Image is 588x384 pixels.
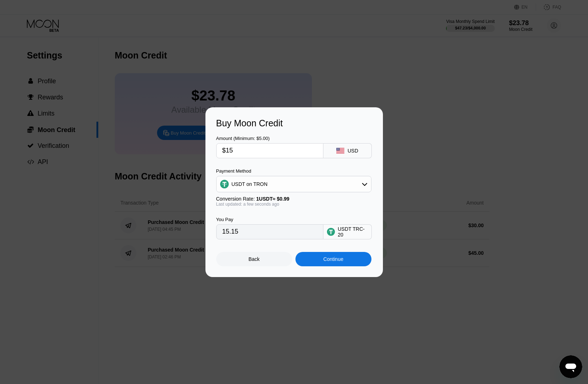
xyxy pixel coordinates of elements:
div: Continue [295,252,371,266]
iframe: Кнопка запуска окна обмена сообщениями [559,355,582,378]
div: Back [248,256,260,262]
div: USD [347,148,358,154]
div: Payment Method [216,168,371,174]
div: Conversion Rate: [216,196,371,202]
div: Continue [323,256,343,262]
div: Back [216,252,292,266]
div: USDT on TRON [232,181,268,187]
div: Amount (Minimum: $5.00) [216,136,323,141]
div: You Pay [216,217,323,222]
div: USDT TRC-20 [338,226,368,238]
div: Last updated: a few seconds ago [216,202,371,207]
span: 1 USDT ≈ $0.99 [256,196,290,202]
div: USDT on TRON [217,177,371,191]
input: $0.00 [222,144,317,158]
div: Buy Moon Credit [216,118,372,128]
